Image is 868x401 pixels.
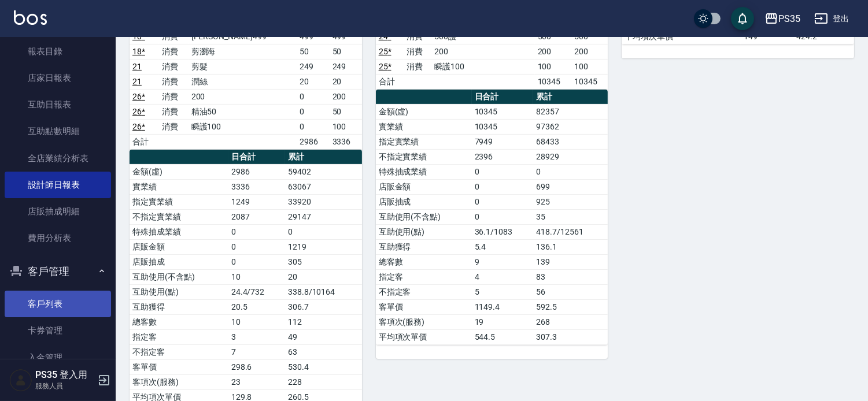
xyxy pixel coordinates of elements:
[376,134,472,149] td: 指定實業績
[228,269,285,284] td: 10
[228,150,285,165] th: 日合計
[376,164,472,179] td: 特殊抽成業績
[533,239,608,254] td: 136.1
[472,179,534,194] td: 0
[376,149,472,164] td: 不指定實業績
[5,172,111,198] a: 設計師日報表
[189,119,297,134] td: 瞬護100
[533,149,608,164] td: 28929
[5,118,111,144] a: 互助點數明細
[228,179,285,194] td: 3336
[330,134,362,149] td: 3336
[472,134,534,149] td: 7949
[376,194,472,209] td: 店販抽成
[376,224,472,239] td: 互助使用(點)
[431,59,534,74] td: 瞬護100
[533,284,608,299] td: 56
[228,299,285,314] td: 20.5
[285,314,362,329] td: 112
[472,149,534,164] td: 2396
[731,7,754,30] button: save
[228,254,285,269] td: 0
[330,59,362,74] td: 249
[533,209,608,224] td: 35
[297,134,330,149] td: 2986
[130,329,228,344] td: 指定客
[189,89,297,104] td: 200
[228,284,285,299] td: 24.4/732
[376,179,472,194] td: 店販金額
[132,77,142,86] a: 21
[533,329,608,344] td: 307.3
[472,90,534,105] th: 日合計
[228,314,285,329] td: 10
[297,89,330,104] td: 0
[330,74,362,89] td: 20
[130,134,159,149] td: 合計
[535,59,571,74] td: 100
[285,299,362,314] td: 306.7
[297,59,330,74] td: 249
[472,254,534,269] td: 9
[285,374,362,389] td: 228
[533,224,608,239] td: 418.7/12561
[760,7,805,31] button: PS35
[533,164,608,179] td: 0
[472,104,534,119] td: 10345
[472,224,534,239] td: 36.1/1083
[189,44,297,59] td: 剪瀏海
[5,344,111,371] a: 入金管理
[5,317,111,344] a: 卡券管理
[297,104,330,119] td: 0
[130,254,228,269] td: 店販抽成
[472,314,534,329] td: 19
[159,74,189,89] td: 消費
[5,145,111,172] a: 全店業績分析表
[159,59,189,74] td: 消費
[285,344,362,359] td: 63
[810,8,854,29] button: 登出
[159,44,189,59] td: 消費
[376,209,472,224] td: 互助使用(不含點)
[533,134,608,149] td: 68433
[285,179,362,194] td: 63067
[228,164,285,179] td: 2986
[376,269,472,284] td: 指定客
[533,104,608,119] td: 82357
[297,44,330,59] td: 50
[330,104,362,119] td: 50
[189,74,297,89] td: 潤絲
[472,239,534,254] td: 5.4
[5,198,111,225] a: 店販抽成明細
[228,209,285,224] td: 2087
[228,359,285,374] td: 298.6
[285,194,362,209] td: 33920
[404,59,431,74] td: 消費
[130,314,228,329] td: 總客數
[5,257,111,287] button: 客戶管理
[228,329,285,344] td: 3
[228,374,285,389] td: 23
[159,104,189,119] td: 消費
[189,104,297,119] td: 精油50
[533,269,608,284] td: 83
[533,179,608,194] td: 699
[533,299,608,314] td: 592.5
[376,104,472,119] td: 金額(虛)
[472,194,534,209] td: 0
[285,254,362,269] td: 305
[297,74,330,89] td: 20
[285,150,362,165] th: 累計
[130,299,228,314] td: 互助獲得
[285,359,362,374] td: 530.4
[533,90,608,105] th: 累計
[130,194,228,209] td: 指定實業績
[130,284,228,299] td: 互助使用(點)
[285,269,362,284] td: 20
[376,119,472,134] td: 實業績
[5,291,111,317] a: 客戶列表
[297,119,330,134] td: 0
[472,209,534,224] td: 0
[376,299,472,314] td: 客單價
[376,74,404,89] td: 合計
